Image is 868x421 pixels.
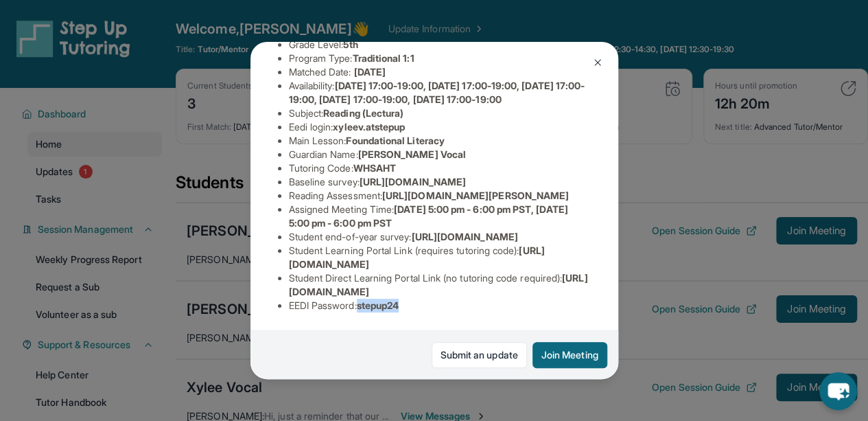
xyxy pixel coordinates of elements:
li: Tutoring Code : [289,161,591,175]
span: [URL][DOMAIN_NAME] [411,231,517,242]
span: Foundational Literacy [346,135,444,146]
span: [DATE] 5:00 pm - 6:00 pm PST, [DATE] 5:00 pm - 6:00 pm PST [289,203,568,229]
button: Join Meeting [532,342,607,368]
span: stepup24 [357,299,399,311]
span: 5th [343,38,357,50]
span: Reading (Lectura) [323,107,403,119]
a: Submit an update [432,342,527,368]
span: [DATE] 17:00-19:00, [DATE] 17:00-19:00, [DATE] 17:00-19:00, [DATE] 17:00-19:00, [DATE] 17:00-19:00 [289,80,585,105]
span: Traditional 1:1 [352,52,414,64]
span: [URL][DOMAIN_NAME][PERSON_NAME] [382,190,569,201]
li: Assigned Meeting Time : [289,203,591,230]
li: Eedi login : [289,120,591,134]
li: Student end-of-year survey : [289,230,591,244]
span: [PERSON_NAME] Vocal [358,148,466,160]
button: chat-button [819,372,857,410]
li: Baseline survey : [289,175,591,189]
li: Reading Assessment : [289,189,591,203]
span: WHSAHT [353,162,396,174]
span: [URL][DOMAIN_NAME] [360,176,466,187]
li: Student Learning Portal Link (requires tutoring code) : [289,244,591,271]
img: Close Icon [592,57,603,68]
li: Subject : [289,106,591,120]
li: Main Lesson : [289,134,591,148]
li: Guardian Name : [289,148,591,161]
span: [DATE] [354,66,386,78]
li: Matched Date: [289,65,591,79]
li: EEDI Password : [289,299,591,312]
li: Availability: [289,79,591,106]
li: Student Direct Learning Portal Link (no tutoring code required) : [289,271,591,299]
li: Program Type: [289,52,591,65]
span: xyleev.atstepup [333,121,405,133]
li: Grade Level: [289,38,591,52]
